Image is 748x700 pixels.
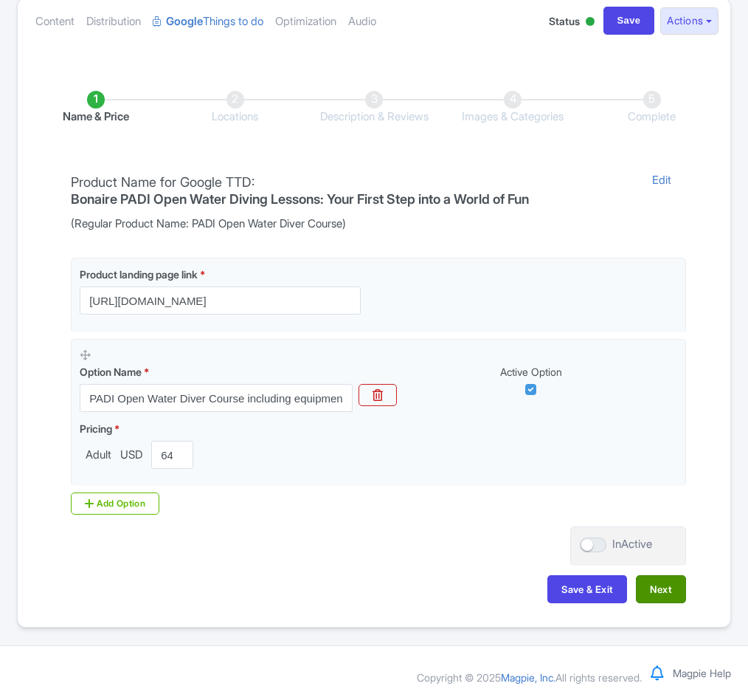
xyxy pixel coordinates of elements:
[71,174,254,190] span: Product Name for Google TTD:
[547,575,627,603] button: Save & Exit
[408,670,651,685] div: Copyright © 2025 All rights reserved.
[603,7,655,35] input: Save
[71,192,529,207] h4: Bonaire PADI Open Water Diving Lessons: Your First Step into a World of Fun
[80,422,112,435] span: Pricing
[583,11,598,34] div: Active
[80,447,117,464] span: Adult
[660,7,718,35] button: Actions
[443,91,582,126] li: Images & Categories
[27,91,165,126] li: Name & Price
[636,575,686,603] button: Next
[117,447,145,464] span: USD
[166,13,203,30] strong: Google
[80,384,353,412] input: Option Name
[637,172,686,232] a: Edit
[80,268,198,281] span: Product landing page link
[612,536,652,553] div: InActive
[673,667,731,679] a: Magpie Help
[500,366,562,378] span: Active Option
[501,671,555,684] span: Magpie, Inc.
[71,493,159,515] div: Add Option
[583,91,721,126] li: Complete
[549,13,580,29] span: Status
[305,91,443,126] li: Description & Reviews
[151,441,193,469] input: 0.00
[165,91,304,126] li: Locations
[80,366,142,378] span: Option Name
[71,216,628,233] span: (Regular Product Name: PADI Open Water Diver Course)
[80,286,361,315] input: Product landing page link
